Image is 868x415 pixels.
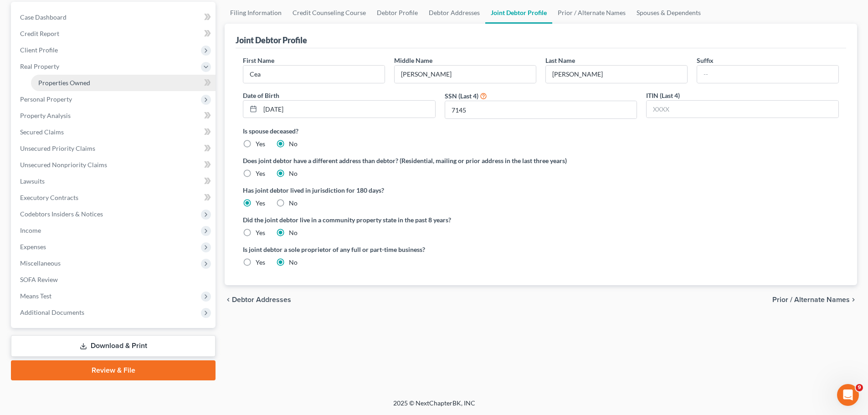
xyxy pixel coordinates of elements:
input: XXXX [445,101,637,118]
a: Case Dashboard [13,9,216,26]
button: Gif picker [29,298,36,306]
a: SOFA Review [13,272,216,288]
strong: [DOMAIN_NAME] Integration: Getting Started [37,231,142,248]
a: Filing Information [225,2,287,24]
a: Joint Debtor Profile [485,2,552,24]
span: Secured Claims [20,128,64,136]
button: chevron_left Debtor Addresses [225,296,291,303]
div: Our usual reply time 🕒 [15,129,142,147]
a: Spouses & Dependents [631,2,706,24]
label: Suffix [697,56,714,65]
button: go back [6,4,23,21]
a: Debtor Profile [371,2,423,24]
input: -- [243,66,385,83]
a: Properties Owned [31,75,216,91]
span: Debtor Addresses [232,296,291,303]
label: No [289,139,298,149]
div: In the meantime, these articles might help: [15,174,142,192]
label: No [289,228,298,237]
span: Executory Contracts [20,194,78,201]
label: Date of Birth [243,91,279,100]
input: M.I [395,66,536,83]
label: Has joint debtor lived in jurisdiction for 180 days? [243,185,839,195]
span: Unsecured Nonpriority Claims [20,161,107,169]
i: chevron_left [225,296,232,303]
label: SSN (Last 4) [445,91,478,101]
span: 9 [856,384,863,391]
strong: All Cases View [37,207,89,215]
label: Yes [256,258,265,267]
h1: Operator [44,5,77,11]
a: Prior / Alternate Names [552,2,631,24]
label: No [289,169,298,178]
span: Prior / Alternate Names [772,296,850,303]
div: New messages divider [7,161,175,162]
div: Close [160,4,176,20]
span: Client Profile [20,46,58,54]
label: No [289,199,298,208]
span: Unsecured Priority Claims [20,144,95,152]
div: Operator says… [7,84,175,154]
span: Personal Property [20,95,72,103]
label: Did the joint debtor live in a community property state in the past 8 years? [243,215,839,225]
label: No [289,258,298,267]
a: Unsecured Priority Claims [13,140,216,157]
div: You’ll get replies here and in your email: ✉️ [15,89,142,125]
div: Operator says… [7,169,175,199]
span: Credit Report [20,30,59,37]
span: Codebtors Insiders & Notices [20,210,103,218]
a: Property Analysis [13,108,216,124]
div: In the meantime, these articles might help: [7,169,149,198]
span: Additional Documents [20,308,84,316]
label: Is spouse deceased? [243,126,839,136]
a: Review & File [11,360,216,380]
button: Emoji picker [14,298,21,306]
input: MM/DD/YYYY [260,101,435,118]
span: Expenses [20,243,46,251]
a: Credit Report [13,26,216,42]
button: Upload attachment [43,298,51,306]
div: Kristen says… [7,21,175,84]
a: Download & Print [11,335,216,357]
a: Lawsuits [13,173,216,190]
b: [PERSON_NAME][EMAIL_ADDRESS][DOMAIN_NAME] [15,108,139,124]
div: Joint Debtor Profile [236,35,307,46]
label: Last Name [545,56,575,65]
i: chevron_right [850,296,857,303]
span: Means Test [20,292,51,300]
textarea: Message… [8,279,175,295]
input: -- [697,66,838,83]
span: Lawsuits [20,177,45,185]
span: SOFA Review [20,276,58,283]
label: Is joint debtor a sole proprietor of any full or part-time business? [243,245,536,254]
button: Prior / Alternate Names chevron_right [772,296,857,303]
div: All Cases View [28,199,175,223]
a: Debtor Addresses [423,2,485,24]
label: Yes [256,139,265,149]
a: Secured Claims [13,124,216,140]
label: Yes [256,199,265,208]
label: ITIN (Last 4) [646,91,680,100]
a: Executory Contracts [13,190,216,206]
label: Middle Name [394,56,432,65]
label: Yes [256,169,265,178]
div: Good morning, we are trying to run credit reports for [PERSON_NAME] & [PERSON_NAME] and it is say... [40,26,168,71]
iframe: Intercom live chat [837,384,859,406]
input: XXXX [647,101,838,118]
img: Profile image for Operator [26,5,41,20]
span: Property Analysis [20,112,71,119]
input: -- [546,66,687,83]
button: Send a message… [156,295,171,309]
span: Properties Owned [38,79,90,87]
div: You’ll get replies here and in your email:✉️[PERSON_NAME][EMAIL_ADDRESS][DOMAIN_NAME]Our usual re... [7,84,149,153]
label: First Name [243,56,274,65]
p: The team can also help [44,11,113,20]
label: Yes [256,228,265,237]
a: Credit Counseling Course [287,2,371,24]
div: Operator says… [7,199,175,315]
div: [DOMAIN_NAME] Integration: Getting Started [28,223,175,257]
span: Real Property [20,62,59,70]
div: 2025 © NextChapterBK, INC [175,399,694,415]
a: Unsecured Nonpriority Claims [13,157,216,173]
div: Good morning, we are trying to run credit reports for [PERSON_NAME] & [PERSON_NAME] and it is say... [33,21,175,77]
